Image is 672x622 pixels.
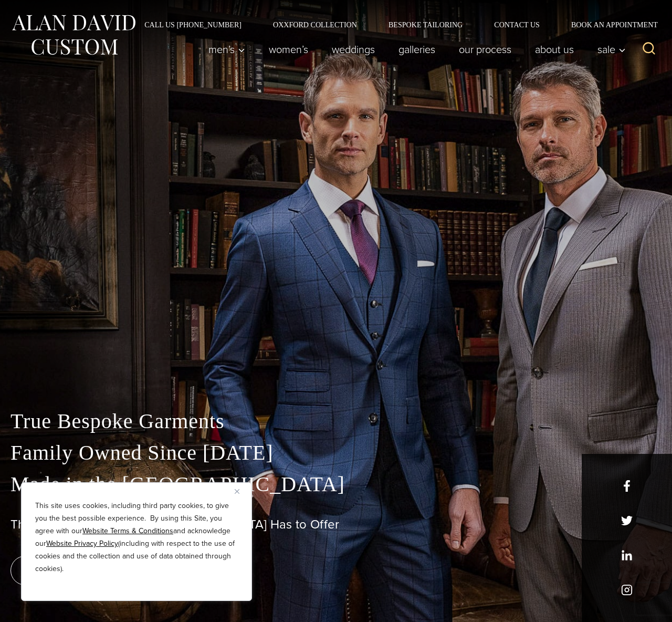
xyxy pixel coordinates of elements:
a: Oxxford Collection [257,21,373,28]
a: Our Process [447,39,523,60]
button: View Search Form [636,37,661,62]
img: Close [235,489,239,494]
p: This site uses cookies, including third party cookies, to give you the best possible experience. ... [35,500,238,575]
p: True Bespoke Garments Family Owned Since [DATE] Made in the [GEOGRAPHIC_DATA] [10,406,661,500]
img: Alan David Custom [10,12,136,58]
a: Contact Us [478,21,555,28]
a: book an appointment [10,556,157,585]
nav: Primary Navigation [197,39,632,60]
a: weddings [320,39,387,60]
h1: The Best Custom Suits [GEOGRAPHIC_DATA] Has to Offer [10,517,661,532]
a: Website Privacy Policy [46,538,118,549]
a: Book an Appointment [555,21,661,28]
span: Sale [597,44,626,55]
a: Website Terms & Conditions [82,525,173,536]
span: Men’s [208,44,245,55]
a: Call Us [PHONE_NUMBER] [129,21,257,28]
nav: Secondary Navigation [129,21,661,28]
a: Galleries [387,39,447,60]
a: About Us [523,39,586,60]
button: Close [235,485,247,497]
a: Women’s [257,39,320,60]
a: Bespoke Tailoring [373,21,478,28]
